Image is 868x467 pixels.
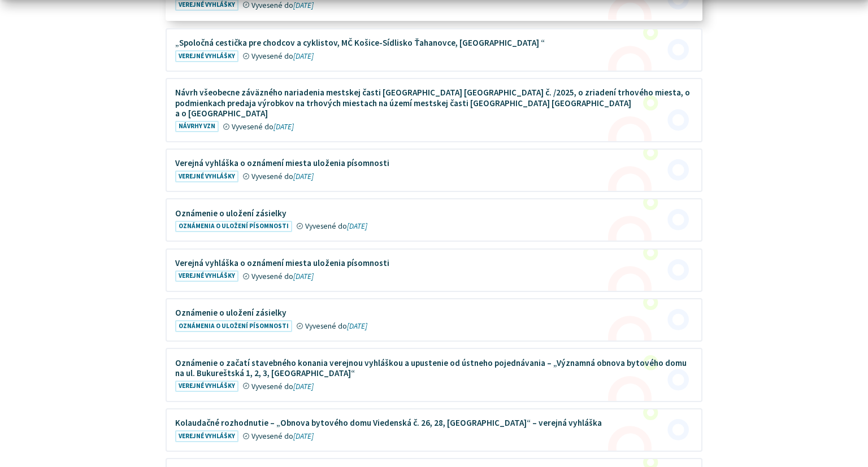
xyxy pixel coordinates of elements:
[167,409,701,451] a: Kolaudačné rozhodnutie – „Obnova bytového domu Viedenská č. 26, 28, [GEOGRAPHIC_DATA]“ – verejná ...
[167,349,701,400] a: Oznámenie o začatí stavebného konania verejnou vyhláškou a upustenie od ústneho pojednávania – „V...
[167,150,701,191] a: Verejná vyhláška o oznámení miesta uloženia písomnosti Verejné vyhlášky Vyvesené do[DATE]
[167,299,701,341] a: Oznámenie o uložení zásielky Oznámenia o uložení písomnosti Vyvesené do[DATE]
[167,199,701,241] a: Oznámenie o uložení zásielky Oznámenia o uložení písomnosti Vyvesené do[DATE]
[167,250,701,291] a: Verejná vyhláška o oznámení miesta uloženia písomnosti Verejné vyhlášky Vyvesené do[DATE]
[167,29,701,71] a: „Spoločná cestička pre chodcov a cyklistov, MČ Košice-Sídlisko Ťahanovce, [GEOGRAPHIC_DATA] “ Ver...
[167,79,701,141] a: Návrh všeobecne záväzného nariadenia mestskej časti [GEOGRAPHIC_DATA] [GEOGRAPHIC_DATA] č. /2025,...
